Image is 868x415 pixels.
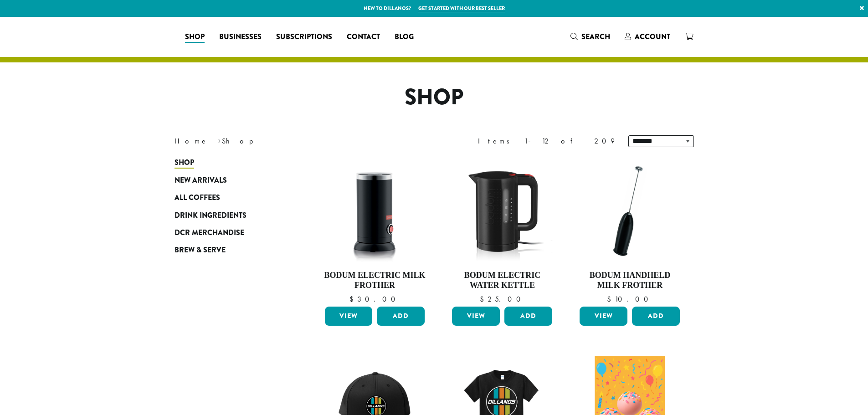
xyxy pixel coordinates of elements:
[175,227,244,239] span: DCR Merchandise
[349,294,400,304] bdi: 30.00
[632,307,680,326] button: Add
[349,294,357,304] span: $
[175,175,227,186] span: New Arrivals
[218,133,221,147] span: ›
[219,31,262,43] span: Businesses
[450,271,555,290] h4: Bodum Electric Water Kettle
[395,31,414,43] span: Blog
[452,307,500,326] a: View
[322,159,427,263] img: DP3954.01-002.png
[178,30,212,44] a: Shop
[175,189,284,206] a: All Coffees
[175,224,284,241] a: DCR Merchandise
[563,29,617,44] a: Search
[418,5,505,12] a: Get started with our best seller
[480,294,488,304] span: $
[480,294,525,304] bdi: 25.00
[377,307,425,326] button: Add
[581,31,610,42] span: Search
[347,31,380,43] span: Contact
[635,31,670,42] span: Account
[185,31,205,43] span: Shop
[276,31,332,43] span: Subscriptions
[577,159,682,303] a: Bodum Handheld Milk Frother $10.00
[175,136,208,146] a: Home
[175,210,247,221] span: Drink Ingredients
[168,84,701,111] h1: Shop
[607,294,652,304] bdi: 10.00
[175,206,284,224] a: Drink Ingredients
[323,159,427,303] a: Bodum Electric Milk Frother $30.00
[175,245,226,256] span: Brew & Serve
[323,271,427,290] h4: Bodum Electric Milk Frother
[175,172,284,189] a: New Arrivals
[577,159,682,263] img: DP3927.01-002.png
[478,136,615,147] div: Items 1-12 of 209
[450,159,555,303] a: Bodum Electric Water Kettle $25.00
[450,159,555,263] img: DP3955.01.png
[175,136,421,147] nav: Breadcrumb
[577,271,682,290] h4: Bodum Handheld Milk Frother
[175,154,284,171] a: Shop
[325,307,373,326] a: View
[580,307,627,326] a: View
[175,241,284,259] a: Brew & Serve
[504,307,552,326] button: Add
[175,192,220,204] span: All Coffees
[607,294,615,304] span: $
[175,157,194,169] span: Shop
